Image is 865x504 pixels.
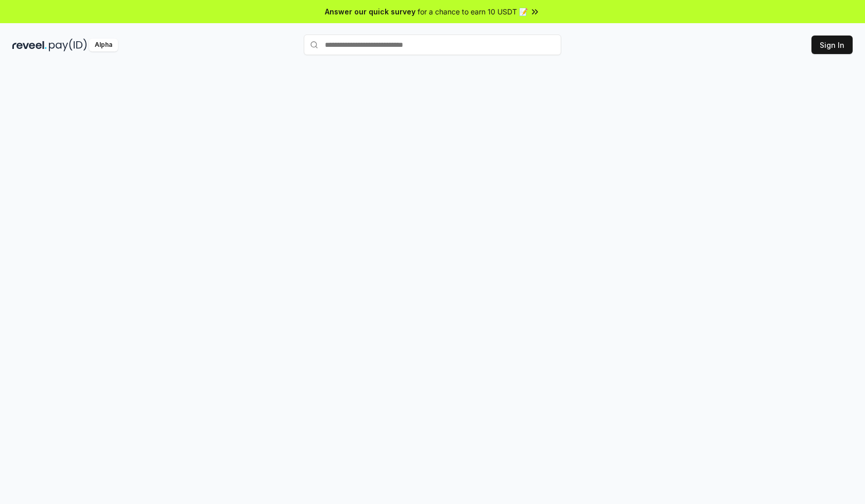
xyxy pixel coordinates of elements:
[12,39,47,51] img: reveel_dark
[89,39,118,51] div: Alpha
[811,36,853,54] button: Sign In
[325,6,416,17] span: Answer our quick survey
[49,39,87,51] img: pay_id
[418,6,528,17] span: for a chance to earn 10 USDT 📝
